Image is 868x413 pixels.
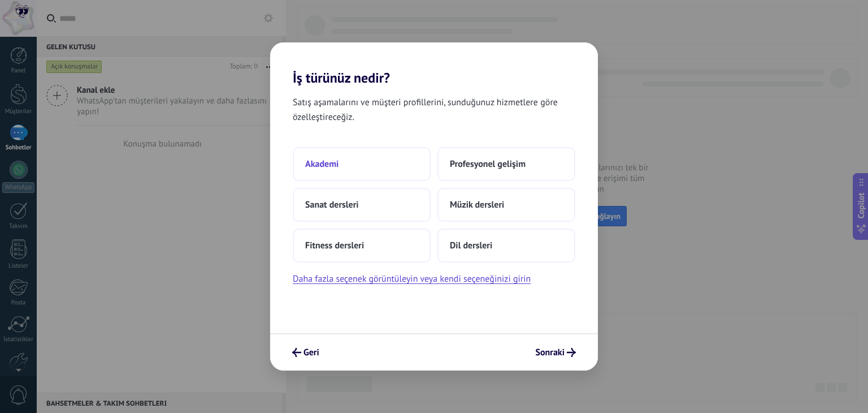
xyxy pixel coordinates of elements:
[293,147,431,181] button: Akademi
[450,158,526,170] span: Profesyonel gelişim
[535,349,565,356] span: Sonraki
[287,343,324,362] button: Geri
[530,343,581,362] button: Sonraki
[450,240,492,251] span: Dil dersleri
[437,147,575,181] button: Profesyonel gelişim
[293,95,575,124] span: Satış aşamalarını ve müşteri profillerini, sunduğunuz hizmetlere göre özelleştireceğiz.
[270,42,598,86] h2: İş türünüz nedir?
[437,229,575,263] button: Dil dersleri
[305,199,359,210] span: Sanat dersleri
[437,188,575,222] button: Müzik dersleri
[293,272,531,286] button: Daha fazla seçenek görüntüleyin veya kendi seçeneğinizi girin
[305,158,338,170] span: Akademi
[293,229,431,263] button: Fitness dersleri
[293,188,431,222] button: Sanat dersleri
[305,240,364,251] span: Fitness dersleri
[303,349,319,356] span: Geri
[450,199,504,210] span: Müzik dersleri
